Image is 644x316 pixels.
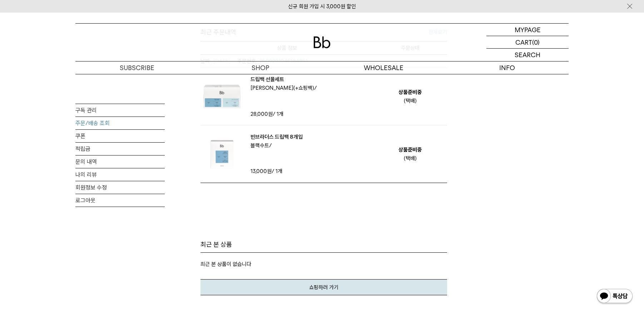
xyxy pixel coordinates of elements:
[251,167,282,176] td: / 1개
[251,142,272,149] span: 블랙수트
[515,24,541,36] p: MYPAGE
[398,145,422,154] em: 상품준비중
[251,75,317,84] a: 드립백 선물세트
[515,49,540,61] p: SEARCH
[288,3,356,10] a: 신규 회원 가입 시 3,000원 할인
[251,110,311,118] td: / 1개
[200,260,447,295] div: 최근 본 상품이 없습니다
[200,133,243,176] img: 빈브라더스 드립백 8개입
[75,143,165,155] a: 적립금
[75,130,165,142] a: 쿠폰
[532,36,540,48] p: (0)
[251,133,303,141] a: 빈브라더스 드립백 8개입
[200,75,243,118] img: 드립백 선물세트
[75,194,165,207] a: 로그아웃
[200,240,447,249] p: 최근 본 상품
[75,155,165,168] a: 문의 내역
[75,104,165,117] a: 구독 관리
[199,61,322,74] a: SHOP
[251,85,317,91] span: [PERSON_NAME](+쇼핑백)
[398,88,422,97] em: 상품준비중
[404,97,417,105] div: (택배)
[251,168,272,174] strong: 13,000원
[515,36,532,48] p: CART
[596,288,633,305] img: 카카오톡 채널 1:1 채팅 버튼
[251,111,273,117] strong: 28,000원
[75,61,199,74] a: SUBSCRIBE
[404,154,417,163] div: (택배)
[486,24,569,36] a: MYPAGE
[313,36,331,48] img: 로고
[200,279,447,295] a: 쇼핑하러 가기
[322,61,445,74] p: WHOLESALE
[75,117,165,129] a: 주문/배송 조회
[445,61,569,74] p: INFO
[75,168,165,181] a: 나의 리뷰
[75,181,165,194] a: 회원정보 수정
[486,36,569,49] a: CART (0)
